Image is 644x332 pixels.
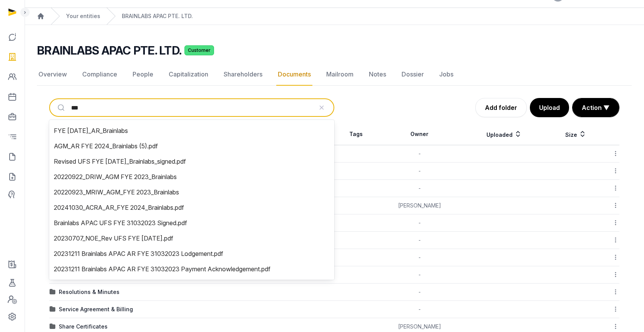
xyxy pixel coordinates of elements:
a: Jobs [438,63,455,86]
nav: Breadcrumb [25,8,644,25]
li: Brainlabs APAC UFS FYE 31032023 Signed.pdf [52,215,331,231]
td: - [378,249,461,266]
a: BRAINLABS APAC PTE. LTD. [122,12,193,20]
a: Add folder [475,98,527,117]
th: Size [547,123,605,145]
li: Revised UFS FYE [DATE]_Brainlabs_signed.pdf [52,154,331,169]
td: - [378,163,461,180]
li: 20241030_ACRA_AR_FYE 2024_Brainlabs.pdf [52,200,331,215]
th: Tags [334,123,378,145]
a: Compliance [81,63,119,86]
td: - [378,284,461,301]
button: Upload [530,98,569,117]
li: 20220923_MRIW_AGM_FYE 2023_Brainlabs [52,184,331,200]
div: Service Agreement & Billing [59,305,133,313]
li: 20220922_DRIW_AGM FYE 2023_Brainlabs [52,169,331,184]
nav: Tabs [37,63,632,86]
li: 20231211 Brainlabs APAC AR FYE 31032023 Payment Acknowledgement.pdf [52,261,331,277]
td: - [378,180,461,197]
td: - [378,214,461,232]
td: - [378,266,461,284]
li: FYE [DATE]_AR_Brainlabs [52,123,331,138]
img: folder.svg [50,306,56,312]
td: - [378,301,461,318]
a: Documents [276,63,312,86]
img: folder.svg [50,289,56,295]
a: Overview [37,63,68,86]
button: Action ▼ [573,98,619,117]
a: Capitalization [167,63,210,86]
a: People [131,63,155,86]
td: - [378,145,461,163]
a: Your entities [66,12,100,20]
td: - [378,232,461,249]
a: Mailroom [325,63,355,86]
a: Dossier [400,63,425,86]
td: [PERSON_NAME] [378,197,461,214]
li: 20231211 Brainlabs APAC AR FYE 31032023 Lodgement.pdf [52,246,331,261]
div: Resolutions & Minutes [59,288,120,296]
a: Notes [367,63,388,86]
h2: BRAINLABS APAC PTE. LTD. [37,43,181,57]
span: Customer [184,45,214,55]
a: Shareholders [222,63,264,86]
button: Submit [53,99,71,116]
th: Uploaded [461,123,547,145]
li: AGM_AR FYE 2024_Brainlabs (5).pdf [52,138,331,154]
img: folder.svg [50,324,56,330]
th: Owner [378,123,461,145]
li: 20230707_NOE_Rev UFS FYE [DATE].pdf [52,231,331,246]
button: Clear [313,99,330,116]
div: Share Certificates [59,323,108,330]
